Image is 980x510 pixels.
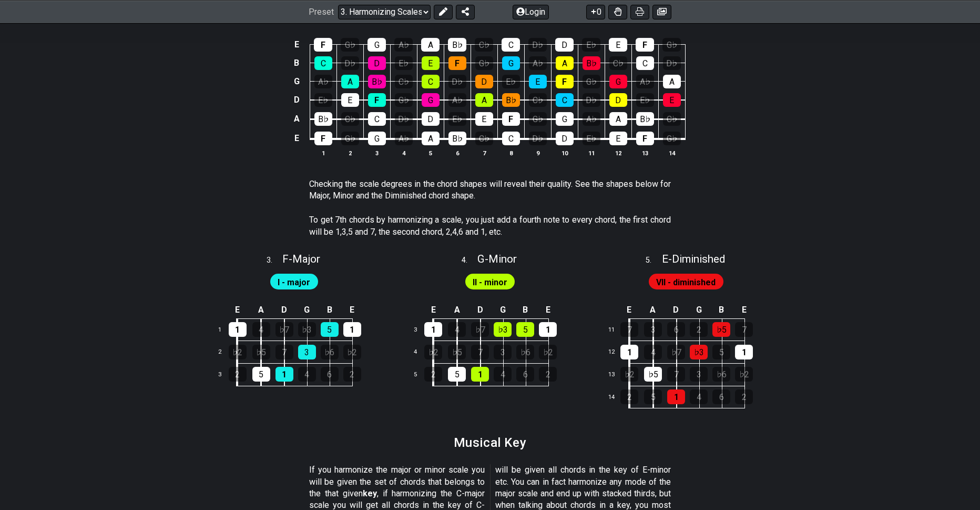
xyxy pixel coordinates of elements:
div: ♭7 [471,322,489,337]
div: ♭5 [448,345,466,359]
div: A [422,132,440,145]
div: ♭6 [321,345,339,359]
div: D♭ [529,132,547,145]
th: 3 [363,147,390,158]
div: 3 [690,367,708,382]
div: ♭7 [667,345,685,359]
div: 7 [735,322,753,337]
div: ♭5 [252,345,270,359]
div: ♭5 [644,367,662,382]
div: G♭ [663,132,681,145]
div: 5 [516,322,534,337]
div: D♭ [341,56,359,70]
div: 4 [298,367,316,382]
div: 2 [229,367,247,382]
div: A♭ [529,56,547,70]
div: 3 [494,345,512,359]
div: C♭ [663,112,681,126]
div: E [475,112,493,126]
div: 1 [620,345,638,359]
div: A♭ [583,112,600,126]
div: E♭ [582,38,600,52]
div: B♭ [583,56,600,70]
h2: Musical Key [454,437,527,448]
div: B♭ [448,132,466,145]
div: A♭ [448,93,466,107]
div: B♭ [368,75,386,88]
span: F - Major [282,253,320,265]
div: 1 [229,322,247,337]
div: C [422,75,440,88]
td: E [733,302,756,319]
td: 3 [408,318,433,341]
div: A [609,112,627,126]
div: D [368,56,386,70]
div: 6 [516,367,534,382]
div: B♭ [314,112,332,126]
td: 1 [212,318,237,341]
td: A [290,109,303,128]
th: 2 [336,147,363,158]
div: G♭ [583,75,600,88]
div: E [609,132,627,145]
div: 4 [494,367,512,382]
td: B [710,302,733,319]
div: C♭ [529,93,547,107]
td: 2 [212,341,237,364]
div: 2 [690,322,708,337]
div: D♭ [528,38,547,52]
div: B♭ [502,93,520,107]
td: 4 [408,341,433,364]
span: First enable full edit mode to edit [656,275,716,290]
div: G♭ [662,38,681,52]
div: ♭2 [539,345,557,359]
td: E [226,302,250,319]
div: F [556,75,574,88]
div: E♭ [502,75,520,88]
td: 14 [604,386,629,408]
div: 5 [252,367,270,382]
div: G [609,75,627,88]
td: D [665,302,688,319]
div: 1 [667,389,685,404]
div: C [314,56,332,70]
p: To get 7th chords by harmonizing a scale, you just add a fourth note to every chord, the first ch... [309,214,671,238]
button: 0 [586,4,605,19]
td: A [249,302,273,319]
button: Login [513,4,549,19]
td: E [617,302,641,319]
div: D♭ [395,112,413,126]
button: Create image [652,4,671,19]
div: F [502,112,520,126]
div: B♭ [636,112,654,126]
div: 7 [275,345,293,359]
div: 2 [343,367,361,382]
td: G [688,302,710,319]
th: 14 [658,147,685,158]
div: ♭2 [735,367,753,382]
td: 12 [604,341,629,364]
td: D [273,302,296,319]
div: 5 [644,389,662,404]
div: 5 [448,367,466,382]
button: Print [630,4,649,19]
div: ♭6 [516,345,534,359]
div: F [448,56,466,70]
strong: key [363,488,377,498]
div: ♭6 [712,367,730,382]
div: 6 [321,367,339,382]
div: ♭3 [298,322,316,337]
td: 11 [604,318,629,341]
td: A [641,302,665,319]
div: A [663,75,681,88]
td: 3 [212,364,237,386]
td: A [445,302,469,319]
div: E [663,93,681,107]
td: G [290,72,303,91]
div: 1 [735,345,753,359]
div: G [368,132,386,145]
button: Toggle Dexterity for all fretkits [608,4,627,19]
div: A♭ [394,38,413,52]
div: E♭ [448,112,466,126]
div: D [609,93,627,107]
